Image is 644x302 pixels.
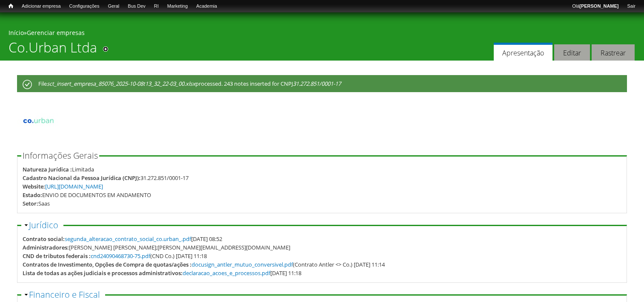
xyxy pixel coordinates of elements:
span: (CND Co.) [DATE] 11:18 [91,252,207,260]
div: Website: [23,182,45,191]
span: [DATE] 08:52 [65,235,222,243]
a: Apresentação [494,43,552,61]
a: Início [4,2,17,10]
div: Cadastro Nacional da Pessoa Jurídica (CNPJ): [23,174,140,182]
a: Jurídico [29,219,58,231]
a: RI [150,2,163,11]
a: Academia [192,2,221,11]
a: Marketing [163,2,192,11]
a: Gerenciar empresas [27,29,85,37]
a: Editar [554,44,590,61]
strong: [PERSON_NAME] [579,3,618,9]
a: docusign_antler_mutuo_conversivel.pdf [192,261,293,268]
a: [URL][DOMAIN_NAME] [45,183,103,190]
div: File processed. 243 notes inserted for CNPJ [17,75,627,92]
div: » [9,29,635,39]
span: [DATE] 11:18 [183,269,301,277]
div: Natureza Jurídica : [23,165,72,174]
div: Limitada [72,165,94,174]
div: Lista de todas as ações judiciais e processos administrativos: [23,269,183,277]
a: Geral [103,2,123,11]
a: Configurações [65,2,104,11]
a: Olá[PERSON_NAME] [568,2,623,11]
h1: Co.Urban Ltda [9,39,97,61]
a: Financeiro e Fiscal [29,289,100,300]
a: Início [9,29,24,37]
div: Setor: [23,199,38,208]
div: Contratos de Investimento, Opções de Compra de quotas/ações : [23,260,192,269]
span: Informações Gerais [23,150,98,161]
div: Contrato social: [23,235,65,243]
span: Início [9,3,13,9]
a: segunda_alteracao_contrato_social_co.urban_.pdf [65,235,191,243]
a: Sair [623,2,640,11]
div: Administradores: [23,243,69,252]
span: (Contrato Antler <> Co.) [DATE] 11:14 [192,261,385,268]
div: 31.272.851/0001-17 [140,174,189,182]
div: Saas [38,199,50,208]
a: Bus Dev [123,2,150,11]
div: [PERSON_NAME] [PERSON_NAME];[PERSON_NAME][EMAIL_ADDRESS][DOMAIN_NAME] [69,243,290,252]
a: Adicionar empresa [17,2,65,11]
em: sct_insert_empresa_85076_2025-10-08t13_32_22-03_00.xlsx [47,80,195,87]
a: cnd24090468730-75.pdf [91,252,150,260]
div: Estado: [23,191,42,199]
a: Rastrear [592,44,635,61]
a: declaracao_acoes_e_processos.pdf [183,269,270,277]
em: 31.272.851/0001-17 [293,80,341,87]
div: CND de tributos federais : [23,252,91,260]
div: ENVIO DE DOCUMENTOS EM ANDAMENTO [42,191,151,199]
